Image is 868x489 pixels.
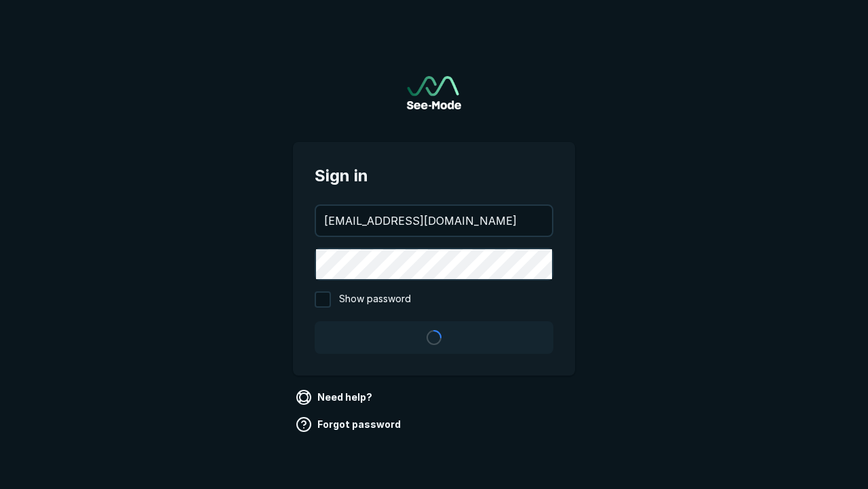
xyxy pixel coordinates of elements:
span: Show password [339,291,411,308]
img: See-Mode Logo [407,76,461,109]
a: Forgot password [293,414,406,435]
a: Go to sign in [407,76,461,109]
a: Need help? [293,386,378,408]
input: your@email.com [316,206,552,236]
span: Sign in [315,164,553,188]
